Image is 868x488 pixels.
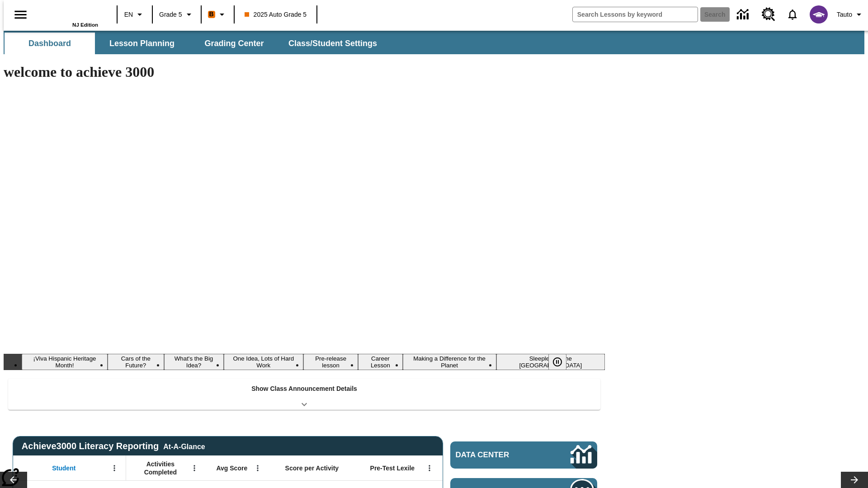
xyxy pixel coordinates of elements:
button: Select a new avatar [804,3,833,26]
button: Class/Student Settings [281,33,384,54]
div: Pause [548,354,576,370]
div: Home [39,3,98,28]
button: Slide 8 Sleepless in the Animal Kingdom [496,354,605,370]
span: EN [124,10,133,19]
div: Show Class Announcement Details [8,379,600,410]
div: At-A-Glance [163,441,205,451]
p: Show Class Announcement Details [251,384,357,394]
button: Open Menu [423,461,436,475]
button: Boost Class color is orange. Change class color [204,6,231,23]
button: Profile/Settings [833,6,868,23]
span: NJ Edition [72,22,98,28]
span: B [209,9,214,20]
span: Activities Completed [131,460,190,476]
a: Data Center [450,441,597,469]
span: Tauto [837,10,852,19]
span: Class/Student Settings [288,38,377,49]
span: Grade 5 [159,10,182,19]
span: Data Center [456,450,540,460]
button: Dashboard [5,33,95,54]
button: Slide 7 Making a Difference for the Planet [403,354,496,370]
span: Pre-Test Lexile [370,464,415,472]
button: Open Menu [188,461,201,475]
button: Grading Center [189,33,279,54]
button: Slide 3 What's the Big Idea? [164,354,224,370]
span: 2025 Auto Grade 5 [245,10,307,19]
button: Lesson carousel, Next [841,472,868,488]
button: Grade: Grade 5, Select a grade [156,6,198,23]
button: Pause [548,354,566,370]
h1: welcome to achieve 3000 [4,64,605,80]
img: avatar image [810,5,828,23]
a: Resource Center, Will open in new tab [756,2,781,27]
button: Slide 5 Pre-release lesson [303,354,358,370]
button: Slide 4 One Idea, Lots of Hard Work [224,354,304,370]
a: Data Center [731,2,756,27]
div: SubNavbar [4,31,864,54]
button: Lesson Planning [97,33,187,54]
span: Avg Score [216,464,247,472]
button: Slide 1 ¡Viva Hispanic Heritage Month! [22,354,108,370]
button: Slide 6 Career Lesson [358,354,402,370]
button: Open Menu [108,461,121,475]
span: Score per Activity [285,464,339,472]
span: Grading Center [204,38,264,49]
span: Dashboard [28,38,71,49]
a: Home [39,4,98,22]
input: search field [573,7,698,22]
span: Lesson Planning [109,38,175,49]
button: Open Menu [251,461,264,475]
div: SubNavbar [4,33,385,54]
span: Achieve3000 Literacy Reporting [22,441,205,451]
button: Language: EN, Select a language [120,6,149,23]
a: Notifications [781,3,804,26]
button: Open side menu [7,1,34,28]
span: Student [52,464,75,472]
button: Slide 2 Cars of the Future? [108,354,164,370]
